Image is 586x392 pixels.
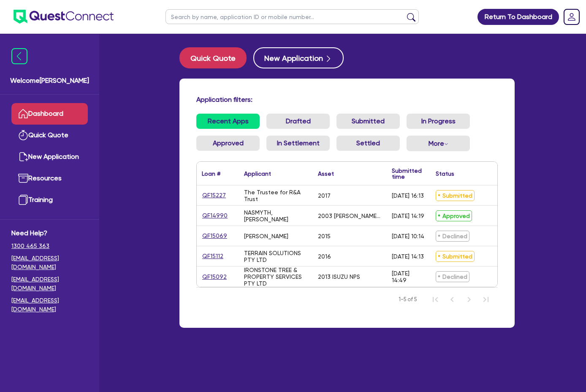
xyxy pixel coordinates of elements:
[444,291,461,308] button: Previous Page
[11,168,88,189] a: Resources
[436,251,475,262] span: Submitted
[392,192,424,199] div: [DATE] 16:13
[11,228,88,238] span: Need Help?
[392,233,424,240] div: [DATE] 10:14
[407,136,470,151] button: Dropdown toggle
[18,152,28,162] img: new-application
[10,76,89,86] span: Welcome [PERSON_NAME]
[202,211,228,220] a: QF14990
[244,267,308,287] div: IRONSTONE TREE & PROPERTY SERVICES PTY LTD
[461,291,477,308] button: Next Page
[244,250,308,263] div: TERRAIN SOLUTIONS PTY LTD
[179,47,253,68] a: Quick Quote
[392,253,424,260] div: [DATE] 14:13
[11,103,88,125] a: Dashboard
[266,114,330,129] a: Drafted
[11,242,49,249] tcxspan: Call 1300 465 363 via 3CX
[318,212,382,219] div: 2003 [PERSON_NAME] Value Liner Prime Mover Day Cab
[11,189,88,211] a: Training
[11,254,88,272] a: [EMAIL_ADDRESS][DOMAIN_NAME]
[318,171,334,177] div: Asset
[336,114,400,129] a: Submitted
[11,125,88,146] a: Quick Quote
[11,48,27,64] img: icon-menu-close
[11,296,88,314] a: [EMAIL_ADDRESS][DOMAIN_NAME]
[427,291,444,308] button: First Page
[196,95,498,103] h4: Application filters:
[196,136,260,151] a: Approved
[202,231,228,241] a: QF15069
[165,9,419,24] input: Search by name, application ID or mobile number...
[477,9,559,25] a: Return To Dashboard
[392,168,422,180] div: Submitted time
[202,191,226,200] a: QF15227
[202,272,227,282] a: QF15092
[196,114,260,129] a: Recent Apps
[11,146,88,168] a: New Application
[477,291,494,308] button: Last Page
[244,189,308,202] div: The Trustee for R&A Trust
[244,209,308,223] div: NASMYTH, [PERSON_NAME]
[399,295,417,304] span: 1-5 of 5
[436,271,469,282] span: Declined
[407,114,470,129] a: In Progress
[318,192,331,199] div: 2017
[202,251,224,261] a: QF15112
[561,6,583,28] a: Dropdown toggle
[18,173,28,183] img: resources
[318,253,331,260] div: 2016
[14,10,114,24] img: quest-connect-logo-blue
[244,171,271,177] div: Applicant
[392,270,426,283] div: [DATE] 14:49
[266,136,330,151] a: In Settlement
[244,233,288,240] div: [PERSON_NAME]
[436,171,454,177] div: Status
[202,171,220,177] div: Loan #
[336,136,400,151] a: Settled
[11,275,88,293] a: [EMAIL_ADDRESS][DOMAIN_NAME]
[253,47,344,68] button: New Application
[392,212,424,219] div: [DATE] 14:19
[436,231,469,242] span: Declined
[179,47,247,68] button: Quick Quote
[18,130,28,140] img: quick-quote
[318,273,360,280] div: 2013 ISUZU NPS
[436,190,475,201] span: Submitted
[318,233,331,240] div: 2015
[18,195,28,205] img: training
[436,210,472,221] span: Approved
